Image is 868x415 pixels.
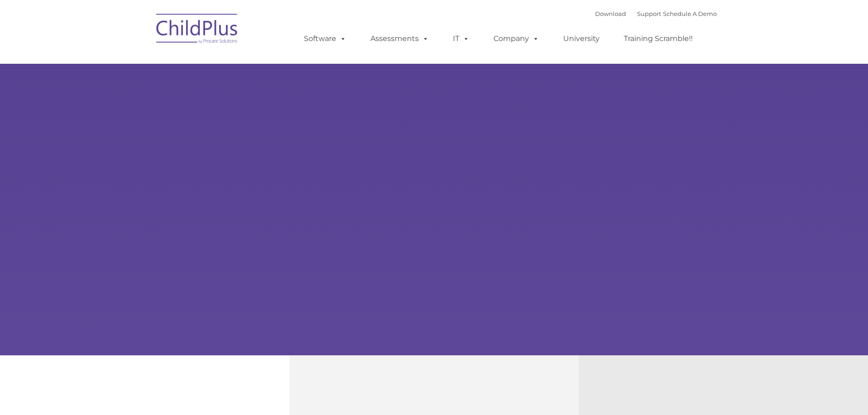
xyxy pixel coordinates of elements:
[484,30,548,48] a: Company
[595,10,717,17] font: |
[663,10,717,17] a: Schedule A Demo
[554,30,609,48] a: University
[295,30,355,48] a: Software
[637,10,661,17] a: Support
[595,10,626,17] a: Download
[152,7,243,53] img: ChildPlus by Procare Solutions
[615,30,702,48] a: Training Scramble!!
[361,30,438,48] a: Assessments
[444,30,478,48] a: IT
